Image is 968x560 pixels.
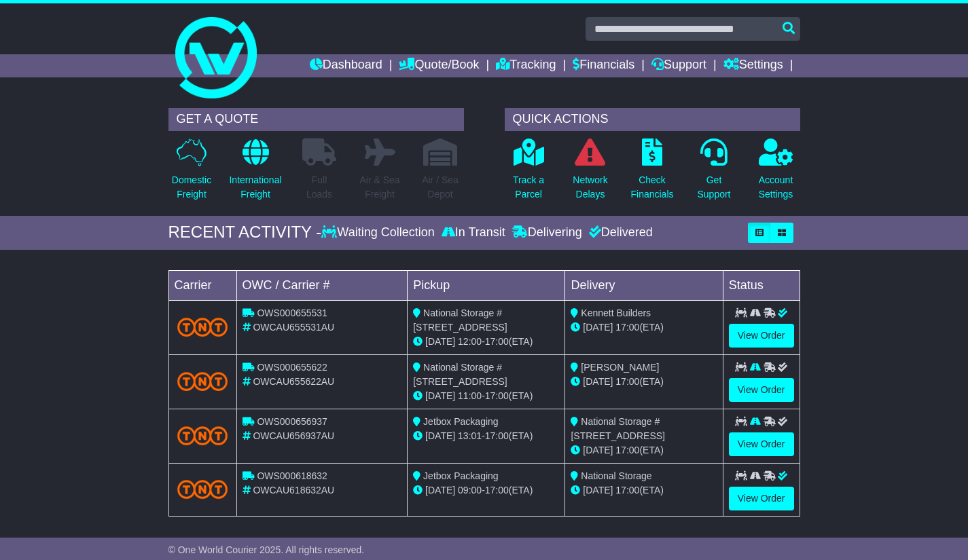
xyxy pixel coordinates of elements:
a: Quote/Book [399,54,479,77]
span: [DATE] [425,430,455,441]
a: View Order [729,378,794,402]
span: OWS000655531 [257,307,327,318]
div: (ETA) [571,483,717,498]
div: QUICK ACTIONS [505,108,800,131]
p: Air & Sea Freight [359,173,399,202]
span: National Storage #[STREET_ADDRESS] [413,307,507,333]
span: 12:00 [458,336,482,347]
span: [DATE] [425,336,455,347]
p: Network Delays [573,173,607,202]
a: View Order [729,487,794,510]
div: Delivering [509,225,586,240]
span: 17:00 [615,485,639,496]
div: GET A QUOTE [168,108,464,131]
img: TNT_Domestic.png [177,480,228,498]
p: Domestic Freight [172,173,211,202]
span: Jetbox Packaging [423,470,499,481]
span: [DATE] [583,322,613,333]
div: - (ETA) [413,483,559,498]
span: [DATE] [583,376,613,387]
span: OWCAU656937AU [253,430,334,441]
span: 13:01 [458,430,482,441]
div: In Transit [438,225,509,240]
span: [DATE] [425,390,455,401]
div: - (ETA) [413,389,559,403]
a: View Order [729,324,794,348]
td: Status [723,270,800,300]
p: Air / Sea Depot [422,173,459,202]
div: - (ETA) [413,335,559,349]
span: [DATE] [583,485,613,496]
a: Settings [723,54,783,77]
div: - (ETA) [413,429,559,443]
a: Financials [573,54,634,77]
a: Dashboard [310,54,382,77]
a: Track aParcel [512,138,545,209]
span: OWS000655622 [257,362,327,373]
a: Tracking [496,54,556,77]
span: 17:00 [615,376,639,387]
p: Check Financials [630,173,673,202]
span: 17:00 [485,485,509,496]
img: TNT_Domestic.png [177,426,228,445]
td: Pickup [408,270,565,300]
a: GetSupport [696,138,731,209]
p: Track a Parcel [513,173,544,202]
a: NetworkDelays [572,138,608,209]
span: [PERSON_NAME] [581,362,659,373]
a: CheckFinancials [630,138,674,209]
span: © One World Courier 2025. All rights reserved. [168,544,365,555]
a: Support [651,54,706,77]
span: National Storage #[STREET_ADDRESS] [571,416,664,441]
td: Carrier [168,270,236,300]
span: 17:00 [485,390,509,401]
span: [DATE] [583,445,613,455]
span: [DATE] [425,485,455,496]
td: OWC / Carrier # [236,270,408,300]
p: Get Support [697,173,730,202]
p: Full Loads [302,173,336,202]
span: OWS000656937 [257,416,327,427]
span: 17:00 [485,430,509,441]
div: (ETA) [571,320,717,335]
td: Delivery [565,270,723,300]
div: Waiting Collection [321,225,437,240]
img: TNT_Domestic.png [177,372,228,390]
div: Delivered [586,225,653,240]
div: RECENT ACTIVITY - [168,223,322,242]
span: National Storage [581,470,651,481]
a: AccountSettings [758,138,794,209]
span: 17:00 [485,336,509,347]
span: OWCAU655531AU [253,322,334,333]
span: 17:00 [615,322,639,333]
a: InternationalFreight [228,138,282,209]
span: OWCAU655622AU [253,376,334,387]
span: 11:00 [458,390,482,401]
span: 09:00 [458,485,482,496]
span: National Storage #[STREET_ADDRESS] [413,362,507,387]
img: TNT_Domestic.png [177,318,228,336]
span: 17:00 [615,445,639,455]
span: Jetbox Packaging [423,416,499,427]
p: International Freight [229,173,281,202]
a: DomesticFreight [171,138,212,209]
span: Kennett Builders [581,307,651,318]
a: View Order [729,432,794,456]
div: (ETA) [571,375,717,389]
span: OWS000618632 [257,470,327,481]
span: OWCAU618632AU [253,485,334,496]
div: (ETA) [571,443,717,458]
p: Account Settings [759,173,793,202]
